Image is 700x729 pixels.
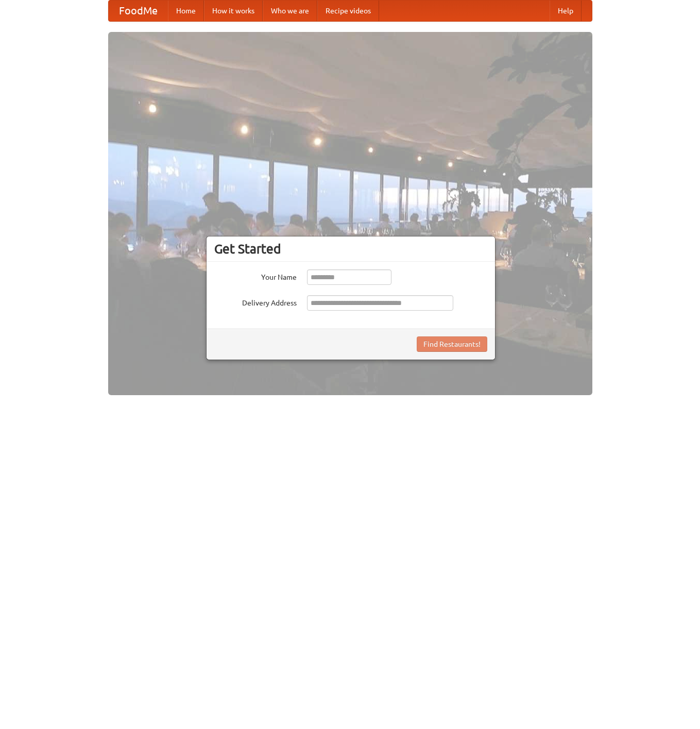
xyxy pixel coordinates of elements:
[214,269,297,282] label: Your Name
[550,1,582,21] a: Help
[263,1,317,21] a: Who we are
[204,1,263,21] a: How it works
[317,1,379,21] a: Recipe videos
[214,241,487,257] h3: Get Started
[109,1,168,21] a: FoodMe
[417,336,487,352] button: Find Restaurants!
[168,1,204,21] a: Home
[214,295,297,308] label: Delivery Address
